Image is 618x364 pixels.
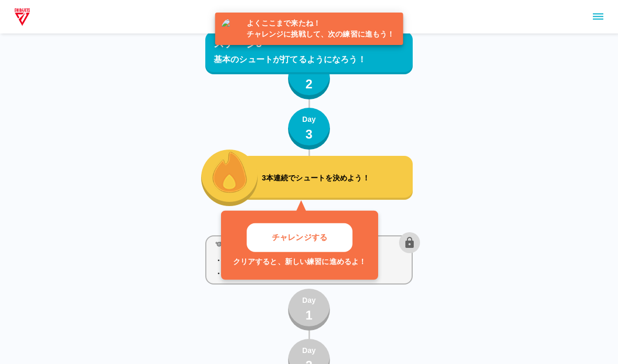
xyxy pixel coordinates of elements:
p: ステージ5 [214,36,262,51]
p: ・ワンハンドセットショット③ [215,255,403,266]
p: Day [302,114,316,125]
p: ・レイアップショット(アンダーハンド) [215,268,403,279]
button: Day2 [288,58,330,99]
img: コーチアイコン [222,18,242,39]
p: 3本連続でシュートを決めよう！ [262,173,409,184]
button: Day3 [288,108,330,150]
p: 1 [305,306,313,325]
button: Day1 [288,289,330,331]
button: fire_icon [201,150,258,206]
button: sidemenu [589,8,607,26]
img: fire_icon [212,150,247,193]
p: よくここまで来たね！ チャレンジに挑戦して、次の練習に進もう！ [247,18,395,40]
p: 2 [305,75,313,94]
p: チャレンジする [272,232,327,244]
p: 基本のシュートが打てるようになろう！ [214,53,404,66]
img: dummy [13,6,32,27]
p: Day [302,295,316,306]
p: クリアすると、新しい練習に進めるよ！ [233,256,366,267]
p: 3 [305,125,313,144]
button: チャレンジする [247,223,352,252]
